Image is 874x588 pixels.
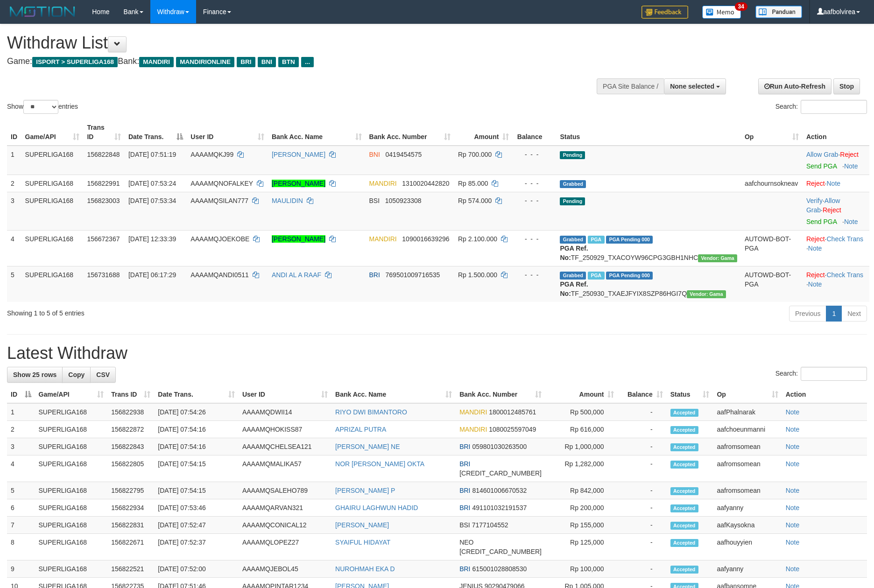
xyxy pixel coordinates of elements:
td: Rp 100,000 [545,560,618,578]
div: Showing 1 to 5 of 5 entries [7,305,357,318]
span: BRI [237,57,255,67]
a: Note [786,521,800,529]
a: [PERSON_NAME] [272,180,325,187]
span: BSI [369,197,380,204]
td: AUTOWD-BOT-PGA [741,266,803,302]
a: GHAIRU LAGHWUN HADID [335,504,418,511]
td: SUPERLIGA168 [35,455,108,482]
a: Reject [806,271,825,279]
th: Op: activate to sort column ascending [713,386,782,403]
td: · · [803,266,869,302]
td: Rp 616,000 [545,421,618,438]
td: - [618,560,666,578]
a: Note [786,443,800,450]
td: · · [803,192,869,230]
span: Rp 85.000 [458,180,488,187]
a: SYAIFUL HIDAYAT [335,539,390,546]
td: AAAAMQLOPEZ27 [239,534,331,560]
a: Send PGA [806,218,837,225]
td: aafyanny [713,499,782,517]
span: MANDIRI [459,408,487,416]
span: Copy 059801030263500 to clipboard [472,443,527,450]
a: Note [786,487,800,494]
a: CSV [90,367,116,383]
span: Accepted [670,504,698,512]
span: Copy 1310020442820 to clipboard [402,180,449,187]
th: Balance [513,119,556,146]
span: Accepted [670,522,698,530]
a: Note [786,408,800,416]
th: Balance: activate to sort column ascending [618,386,666,403]
td: 7 [7,517,35,534]
td: 8 [7,534,35,560]
span: MANDIRI [139,57,174,67]
td: 6 [7,499,35,517]
td: TF_250929_TXACOYW96CPG3GBH1NHC [556,230,740,266]
a: Verify [806,197,823,204]
span: AAAAMQSILAN777 [190,197,248,204]
a: Note [827,180,841,187]
span: BSI [459,521,470,529]
div: - - - [516,150,552,159]
td: Rp 1,000,000 [545,438,618,455]
td: AAAAMQDWII14 [239,403,331,421]
td: [DATE] 07:53:46 [154,499,239,517]
td: 156822934 [107,499,154,517]
span: [DATE] 07:53:34 [128,197,176,204]
a: Show 25 rows [7,367,63,383]
span: Grabbed [560,272,586,280]
td: SUPERLIGA168 [35,482,108,499]
a: [PERSON_NAME] [272,235,325,243]
span: Accepted [670,426,698,434]
span: Copy 1090016639296 to clipboard [402,235,449,243]
th: Bank Acc. Name: activate to sort column ascending [331,386,456,403]
span: ... [301,57,314,67]
div: - - - [516,179,552,188]
span: Copy 491101032191537 to clipboard [472,504,527,511]
td: 4 [7,230,21,266]
td: SUPERLIGA168 [35,517,108,534]
span: Pending [560,197,585,205]
th: Action [803,119,869,146]
td: 156822938 [107,403,154,421]
span: Accepted [670,566,698,574]
span: Accepted [670,409,698,417]
span: AAAAMQKJ99 [190,151,233,158]
th: Date Trans.: activate to sort column ascending [154,386,239,403]
td: AAAAMQSALEHO789 [239,482,331,499]
label: Show entries [7,100,78,114]
span: 156822991 [87,180,120,187]
span: AAAAMQJOEKOBE [190,235,249,243]
th: ID [7,119,21,146]
h1: Latest Withdraw [7,344,867,363]
span: Copy 615001028808530 to clipboard [472,565,527,573]
a: [PERSON_NAME] P [335,487,395,494]
td: [DATE] 07:54:15 [154,482,239,499]
button: None selected [664,78,726,94]
span: Marked by aafromsomean [588,272,604,280]
td: aafromsomean [713,438,782,455]
td: AAAAMQCONICAL12 [239,517,331,534]
td: - [618,455,666,482]
td: SUPERLIGA168 [21,175,84,192]
td: SUPERLIGA168 [35,499,108,517]
td: SUPERLIGA168 [35,403,108,421]
span: Rp 700.000 [458,151,492,158]
span: BRI [459,443,470,450]
td: SUPERLIGA168 [21,146,84,175]
b: PGA Ref. No: [560,280,588,297]
a: [PERSON_NAME] NE [335,443,400,450]
td: 156822843 [107,438,154,455]
span: BRI [369,271,380,279]
td: 2 [7,421,35,438]
td: [DATE] 07:52:37 [154,534,239,560]
td: AAAAMQJEBOL45 [239,560,331,578]
span: PGA Pending [606,272,653,280]
a: NUROHMAH EKA D [335,565,395,573]
span: Pending [560,151,585,159]
span: Copy 814601006670532 to clipboard [472,487,527,494]
a: Note [844,162,858,170]
span: 156822848 [87,151,120,158]
th: Game/API: activate to sort column ascending [35,386,108,403]
th: Bank Acc. Number: activate to sort column ascending [366,119,454,146]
